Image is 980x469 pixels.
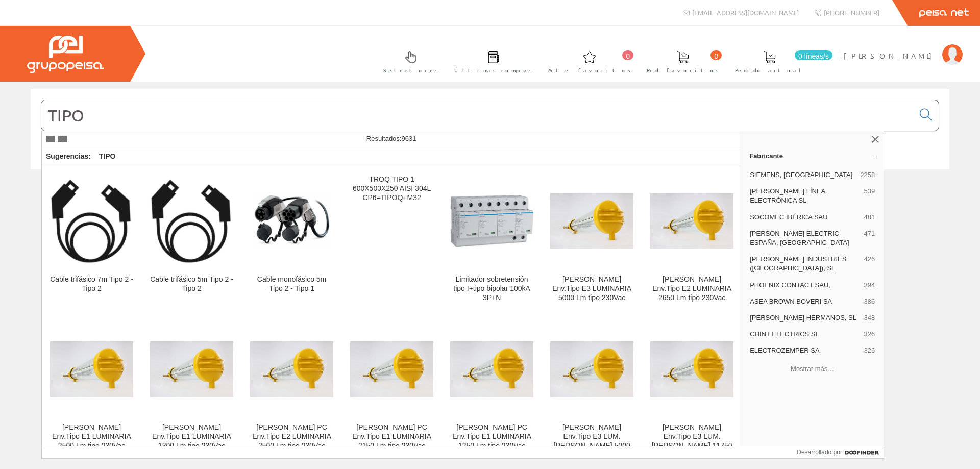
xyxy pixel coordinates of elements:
[692,8,799,17] font: [EMAIL_ADDRESS][DOMAIN_NAME]
[350,341,433,397] img: Saturno PC Env.Tipo E1 LUMINARIA 2150 Lm tipo 230Vac
[150,341,233,397] img: Saturno Vidrio Env.Tipo E1 LUMINARIA 1300 Lm tipo 230Vac
[652,423,732,459] font: [PERSON_NAME] Env.Tipo E3 LUM. [PERSON_NAME] 11750 Lm tipo 230Vac
[41,100,914,131] input: Buscar...
[450,341,533,397] img: Saturno PC Env.Tipo E1 LUMINARIA 1250 Lm tipo 230Vac
[864,298,875,305] font: 386
[250,341,333,397] img: Saturno PC Env.Tipo E2 LUMINARIA 2500 Lm tipo 230Vac
[150,275,233,292] font: Cable trifásico 5m Tipo 2 - Tipo 2
[550,341,633,397] img: Saturno Vidrio Env.Tipo E3 LUM. DALI 5000 Lm tipo 230Vac
[750,330,819,338] font: CHINT ELECTRICS SL
[864,255,875,263] font: 426
[152,423,231,450] font: [PERSON_NAME] Env.Tipo E1 LUMINARIA 1300 Lm tipo 230Vac
[401,135,416,142] font: 9631
[650,193,733,249] img: Saturno Vidrio Env.Tipo E2 LUMINARIA 2650 Lm tipo 230Vac
[750,213,827,221] font: SOCOMEC IBÉRICA SAU
[864,230,875,237] font: 471
[864,187,875,195] font: 539
[442,167,542,314] a: Limitador sobretensión tipo I+tipo bipolar 100kA 3P+N Limitador sobretensión tipo I+tipo bipolar ...
[824,8,879,17] font: [PHONE_NUMBER]
[750,230,849,246] font: [PERSON_NAME] ELECTRIC ESPAÑA, [GEOGRAPHIC_DATA]
[46,152,91,160] font: Sugerencias:
[454,66,532,74] font: Últimas compras
[27,36,104,73] img: Grupo Peisa
[797,449,842,456] font: Desarrollado por
[42,167,141,314] a: Cable trifásico 7m Tipo 2 - Tipo 2 Cable trifásico 7m Tipo 2 - Tipo 2
[797,446,884,458] a: Desarrollado por
[864,281,875,289] font: 394
[650,341,733,397] img: Saturno Vidrio Env.Tipo E3 LUM. DALI 11750 Lm tipo 230Vac
[844,51,937,60] font: [PERSON_NAME]
[99,152,116,160] font: TIPO
[548,66,631,74] font: Arte. favoritos
[750,281,830,289] font: PHOENIX CONTACT SAU,
[750,314,856,322] font: [PERSON_NAME] HERMANOS, SL
[552,275,631,302] font: [PERSON_NAME] Env.Tipo E3 LUMINARIA 5000 Lm tipo 230Vac
[864,314,875,322] font: 348
[652,275,731,302] font: [PERSON_NAME] Env.Tipo E2 LUMINARIA 2650 Lm tipo 230Vac
[741,147,884,164] a: Fabricante
[50,177,133,265] img: Cable trifásico 7m Tipo 2 - Tipo 2
[745,360,879,377] button: Mostrar más…
[844,42,963,52] a: [PERSON_NAME]
[791,365,834,373] font: Mostrar más…
[352,423,431,450] font: [PERSON_NAME] PC Env.Tipo E1 LUMINARIA 2150 Lm tipo 230Vac
[353,175,431,202] font: TROQ TIPO 1 600X500X250 AISI 304L CP6=TIPOQ+M32
[250,193,333,249] img: Cable monofásico 5m Tipo 2 - Tipo 1
[642,167,742,314] a: Saturno Vidrio Env.Tipo E2 LUMINARIA 2650 Lm tipo 230Vac [PERSON_NAME] Env.Tipo E2 LUMINARIA 2650...
[50,275,133,292] font: Cable trifásico 7m Tipo 2 - Tipo 2
[647,66,719,74] font: Ped. favoritos
[798,52,829,60] font: 0 líneas/s
[142,167,241,314] a: Cable trifásico 5m Tipo 2 - Tipo 2 Cable trifásico 5m Tipo 2 - Tipo 2
[450,195,533,247] img: Limitador sobretensión tipo I+tipo bipolar 100kA 3P+N
[860,171,875,179] font: 2258
[252,423,331,450] font: [PERSON_NAME] PC Env.Tipo E2 LUMINARIA 2500 Lm tipo 230Vac
[749,152,783,160] font: Fabricante
[714,52,718,60] font: 0
[542,167,642,314] a: Saturno Vidrio Env.Tipo E3 LUMINARIA 5000 Lm tipo 230Vac [PERSON_NAME] Env.Tipo E3 LUMINARIA 5000...
[550,193,633,249] img: Saturno Vidrio Env.Tipo E3 LUMINARIA 5000 Lm tipo 230Vac
[366,135,402,142] font: Resultados:
[864,213,875,221] font: 481
[750,187,825,204] font: [PERSON_NAME] LÍNEA ELECTRÓNICA SL
[342,167,442,314] a: TROQ TIPO 1 600X500X250 AISI 304L CP6=TIPOQ+M32
[257,275,326,292] font: Cable monofásico 5m Tipo 2 - Tipo 1
[383,66,438,74] font: Selectores
[750,298,832,305] font: ASEA BROWN BOVERI SA
[864,347,875,354] font: 326
[735,66,804,74] font: Pedido actual
[864,330,875,338] font: 326
[52,423,131,450] font: [PERSON_NAME] Env.Tipo E1 LUMINARIA 2500 Lm tipo 230Vac
[150,177,233,265] img: Cable trifásico 5m Tipo 2 - Tipo 2
[626,52,630,60] font: 0
[50,341,133,397] img: Saturno Vidrio Env.Tipo E1 LUMINARIA 2500 Lm tipo 230Vac
[750,255,846,272] font: [PERSON_NAME] INDUSTRIES ([GEOGRAPHIC_DATA]), SL
[373,42,444,80] a: Selectores
[452,423,531,450] font: [PERSON_NAME] PC Env.Tipo E1 LUMINARIA 1250 Lm tipo 230Vac
[453,275,530,302] font: Limitador sobretensión tipo I+tipo bipolar 100kA 3P+N
[242,167,341,314] a: Cable monofásico 5m Tipo 2 - Tipo 1 Cable monofásico 5m Tipo 2 - Tipo 1
[750,171,852,179] font: SIEMENS, [GEOGRAPHIC_DATA]
[444,42,537,80] a: Últimas compras
[750,347,820,354] font: ELECTROZEMPER SA
[554,423,630,459] font: [PERSON_NAME] Env.Tipo E3 LUM. [PERSON_NAME] 5000 Lm tipo 230Vac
